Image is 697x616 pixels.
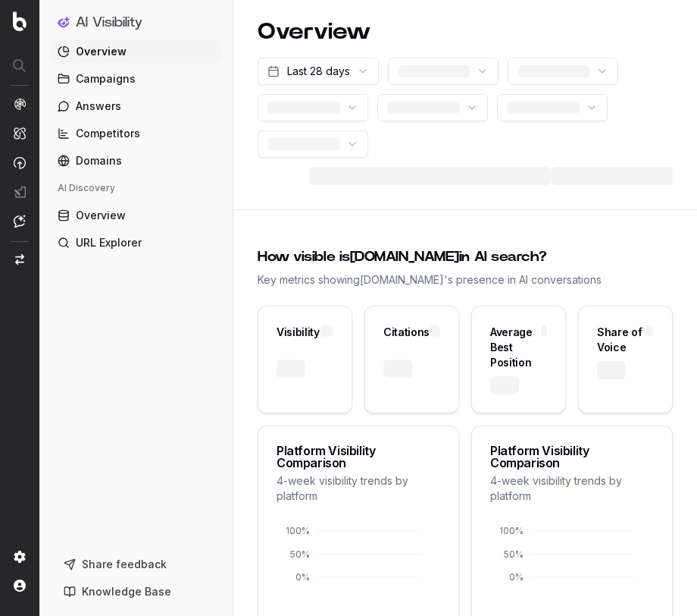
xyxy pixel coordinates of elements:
[286,525,310,536] tspan: 100%
[58,552,214,577] button: Share feedback
[58,12,214,33] button: AI Visibility
[383,325,430,340] div: Citations
[76,99,121,114] span: Answers
[76,15,142,30] h1: AI Visibility
[52,203,220,228] a: Overview
[499,525,524,536] tspan: 100%
[490,473,654,504] div: 4-week visibility trends by platform
[13,11,27,31] img: Botify logo
[258,18,370,46] h1: Overview
[490,325,541,370] div: Average Best Position
[258,247,673,268] div: How visible is [DOMAIN_NAME] in AI search?
[14,156,26,169] img: Activation
[14,215,26,228] img: Assist
[82,557,167,572] span: Share feedback
[258,272,673,288] div: Key metrics showing [DOMAIN_NAME] 's presence in AI conversations
[76,44,127,59] span: Overview
[15,254,24,265] img: Switch project
[58,580,214,604] a: Knowledge Base
[14,127,26,140] img: Intelligence
[76,71,136,86] span: Campaigns
[14,551,26,563] img: Setting
[76,153,122,168] span: Domains
[14,98,26,110] img: Analytics
[295,571,310,583] tspan: 0%
[277,445,440,469] div: Platform Visibility Comparison
[52,176,220,200] div: AI Discovery
[490,445,654,469] div: Platform Visibility Comparison
[597,325,645,355] div: Share of Voice
[76,208,126,223] span: Overview
[277,473,440,504] div: 4-week visibility trends by platform
[52,231,220,255] a: URL Explorer
[76,126,140,141] span: Competitors
[277,325,320,340] div: Visibility
[14,580,26,592] img: My account
[290,548,310,560] tspan: 50%
[509,571,524,583] tspan: 0%
[82,584,171,599] span: Knowledge Base
[76,235,142,250] span: URL Explorer
[52,94,220,118] a: Answers
[14,186,26,198] img: Studio
[52,67,220,91] a: Campaigns
[52,121,220,146] a: Competitors
[52,149,220,173] a: Domains
[504,548,524,560] tspan: 50%
[52,39,220,64] a: Overview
